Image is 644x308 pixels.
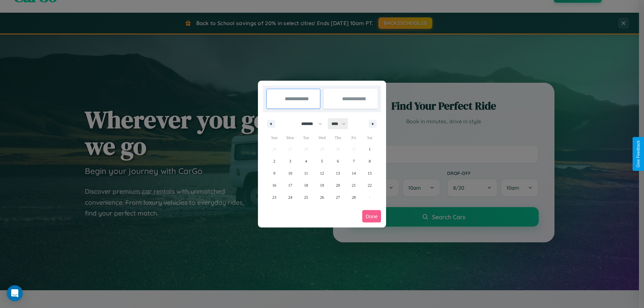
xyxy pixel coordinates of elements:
[336,191,340,203] span: 27
[282,167,298,179] button: 10
[298,179,314,191] button: 18
[352,179,356,191] span: 21
[314,132,330,143] span: Wed
[298,191,314,203] button: 25
[314,167,330,179] button: 12
[337,155,339,167] span: 6
[320,191,324,203] span: 26
[282,155,298,167] button: 3
[336,179,340,191] span: 20
[272,179,276,191] span: 16
[369,143,371,155] span: 1
[314,179,330,191] button: 19
[321,155,323,167] span: 5
[266,155,282,167] button: 2
[304,167,308,179] span: 11
[288,179,292,191] span: 17
[362,132,378,143] span: Sat
[266,191,282,203] button: 23
[346,155,362,167] button: 7
[314,155,330,167] button: 5
[305,155,307,167] span: 4
[368,167,372,179] span: 15
[330,167,346,179] button: 13
[282,191,298,203] button: 24
[314,191,330,203] button: 26
[330,155,346,167] button: 6
[304,191,308,203] span: 25
[288,191,292,203] span: 24
[304,179,308,191] span: 18
[266,167,282,179] button: 9
[289,155,291,167] span: 3
[346,191,362,203] button: 28
[352,167,356,179] span: 14
[273,167,275,179] span: 9
[320,179,324,191] span: 19
[298,132,314,143] span: Tue
[298,155,314,167] button: 4
[346,132,362,143] span: Fri
[636,140,641,168] div: Give Feedback
[330,132,346,143] span: Thu
[272,191,276,203] span: 23
[346,179,362,191] button: 21
[273,155,275,167] span: 2
[369,155,371,167] span: 8
[298,167,314,179] button: 11
[353,155,355,167] span: 7
[362,155,378,167] button: 8
[362,210,381,223] button: Done
[346,167,362,179] button: 14
[282,179,298,191] button: 17
[288,167,292,179] span: 10
[330,179,346,191] button: 20
[266,132,282,143] span: Sun
[330,191,346,203] button: 27
[362,179,378,191] button: 22
[362,143,378,155] button: 1
[336,167,340,179] span: 13
[282,132,298,143] span: Mon
[368,179,372,191] span: 22
[7,285,23,301] div: Open Intercom Messenger
[320,167,324,179] span: 12
[362,167,378,179] button: 15
[266,179,282,191] button: 16
[352,191,356,203] span: 28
